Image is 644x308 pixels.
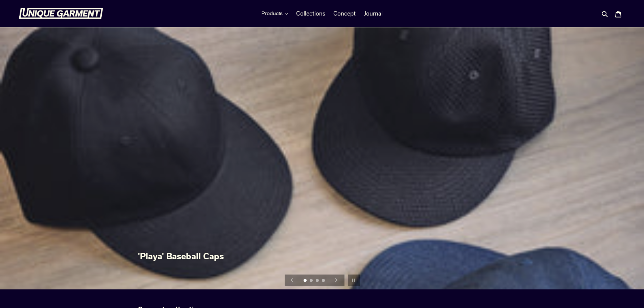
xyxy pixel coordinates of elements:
span: Collections [296,10,325,17]
a: Journal [360,8,386,19]
button: Next slide [329,273,344,288]
a: Collections [293,8,329,19]
a: Concept [330,8,359,19]
span: Products [261,10,283,17]
a: Load slide 2 [310,279,314,283]
a: Load slide 4 [322,279,326,283]
span: 'Playa' Baseball Caps [138,251,224,261]
span: Concept [333,10,356,17]
img: Unique Garment [19,8,103,19]
a: Load slide 3 [316,279,320,283]
a: Load slide 1 [304,279,308,283]
button: Products [258,8,291,19]
button: Previous slide [285,273,300,288]
span: Journal [364,10,383,17]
